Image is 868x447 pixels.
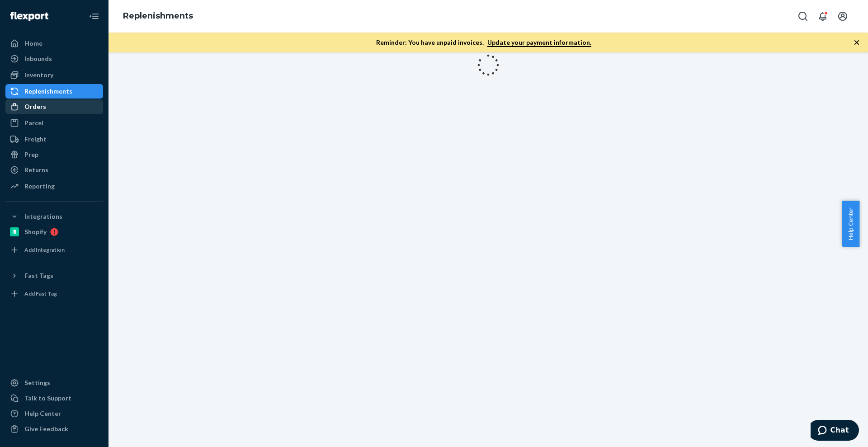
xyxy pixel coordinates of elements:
img: Flexport logo [10,12,48,21]
a: Home [5,36,103,51]
a: Shopify [5,225,103,239]
div: Returns [24,165,48,174]
div: Integrations [24,212,62,221]
button: Integrations [5,209,103,224]
a: Add Integration [5,243,103,257]
a: Inbounds [5,52,103,66]
div: Add Fast Tag [24,290,57,297]
a: Help Center [5,406,103,421]
div: Help Center [24,409,61,418]
iframe: Opens a widget where you can chat to one of our agents [811,420,859,442]
div: Parcel [24,118,43,127]
div: Prep [24,150,38,159]
button: Talk to Support [5,391,103,405]
a: Reporting [5,179,103,193]
a: Replenishments [123,11,193,21]
div: Give Feedback [24,424,68,433]
button: Open Search Box [794,7,812,25]
div: Orders [24,102,46,111]
button: Give Feedback [5,422,103,436]
div: Inbounds [24,54,52,63]
a: Returns [5,163,103,177]
a: Parcel [5,116,103,130]
a: Update your payment information. [487,38,591,47]
a: Replenishments [5,84,103,99]
a: Inventory [5,68,103,82]
button: Fast Tags [5,268,103,283]
div: Add Integration [24,246,65,254]
div: Inventory [24,71,53,80]
div: Home [24,39,42,48]
a: Prep [5,147,103,162]
a: Add Fast Tag [5,287,103,301]
div: Settings [24,378,50,387]
button: Open notifications [814,7,832,25]
a: Freight [5,132,103,146]
button: Close Navigation [85,7,103,25]
div: Shopify [24,227,47,236]
a: Orders [5,99,103,114]
ol: breadcrumbs [116,3,200,29]
div: Talk to Support [24,394,71,403]
p: Reminder: You have unpaid invoices. [376,38,591,47]
div: Reporting [24,182,55,191]
button: Open account menu [834,7,852,25]
a: Settings [5,376,103,390]
button: Help Center [842,201,859,247]
div: Replenishments [24,87,72,96]
div: Freight [24,135,47,144]
div: Fast Tags [24,271,53,280]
